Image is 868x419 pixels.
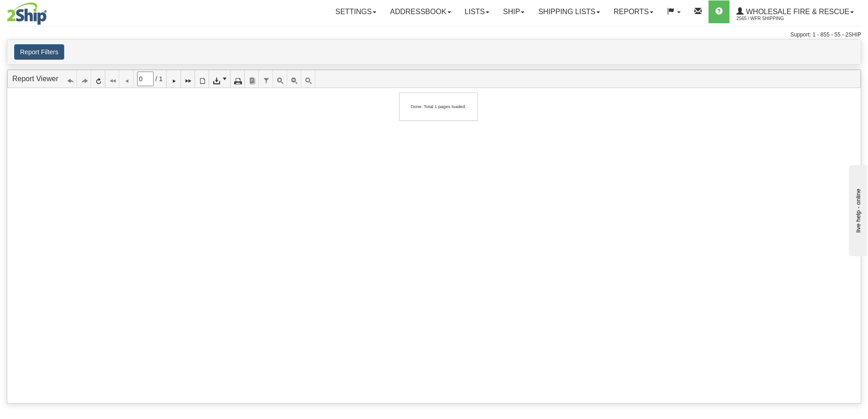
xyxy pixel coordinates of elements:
[209,70,231,88] a: Export
[607,0,660,23] a: Reports
[159,74,163,83] span: 1
[458,0,496,23] a: Lists
[12,75,58,83] a: Report Viewer
[155,74,157,83] span: /
[7,31,861,39] div: Support: 1 - 855 - 55 - 2SHIP
[847,163,867,256] iframe: chat widget
[383,0,458,23] a: Addressbook
[181,70,195,88] a: Last Page
[167,70,181,88] a: Next Page
[496,0,531,23] a: Ship
[14,44,64,60] button: Report Filters
[531,0,606,23] a: Shipping lists
[404,97,473,116] div: Done. Total 1 pages loaded.
[329,0,383,23] a: Settings
[7,2,47,25] img: logo2565.jpg
[729,0,861,23] a: WHOLESALE FIRE & RESCUE 2565 / WFR Shipping
[195,70,209,88] a: Toggle Print Preview
[736,14,805,23] span: 2565 / WFR Shipping
[231,70,245,88] a: Print
[7,8,84,15] div: live help - online
[744,8,849,16] span: WHOLESALE FIRE & RESCUE
[91,70,105,88] a: Refresh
